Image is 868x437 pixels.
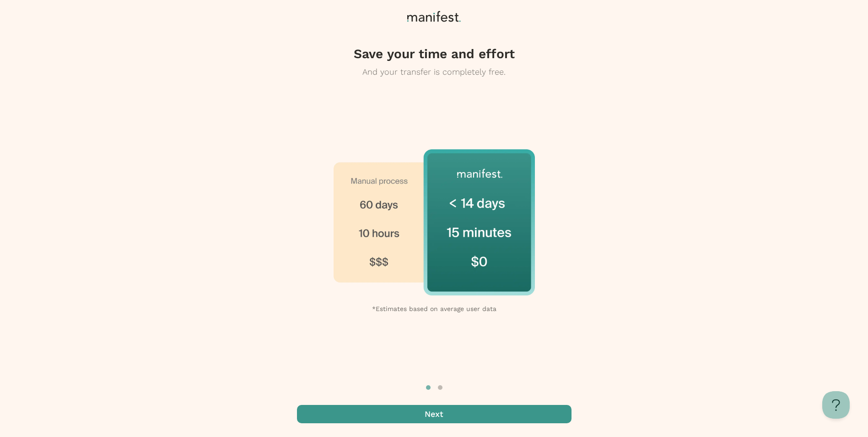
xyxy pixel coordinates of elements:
[822,391,850,419] iframe: Toggle Customer Support
[334,149,535,295] img: manifest saves your time and effort
[354,46,515,62] h4: Save your time and effort
[362,67,506,76] span: And your transfer is completely free.
[297,405,571,423] button: Next
[372,304,496,314] span: *Estimates based on average user data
